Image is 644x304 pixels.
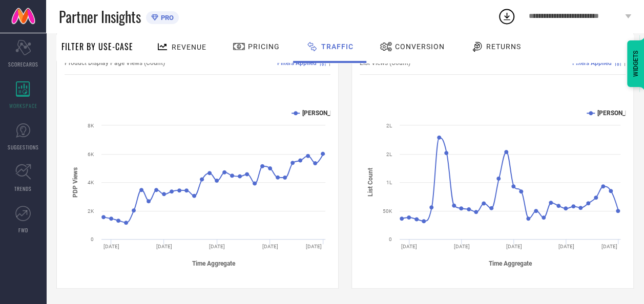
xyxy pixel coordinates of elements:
[558,244,574,249] text: [DATE]
[321,42,354,51] span: Traffic
[601,244,617,249] text: [DATE]
[103,244,119,249] text: [DATE]
[453,244,469,249] text: [DATE]
[489,260,532,267] tspan: Time Aggregate
[386,151,392,157] text: 2L
[597,110,644,117] text: [PERSON_NAME]
[383,208,392,214] text: 50K
[8,143,39,151] span: SUGGESTIONS
[88,151,94,157] text: 6K
[486,42,521,51] span: Returns
[88,208,94,214] text: 2K
[156,244,172,249] text: [DATE]
[395,42,445,51] span: Conversion
[302,110,349,117] text: [PERSON_NAME]
[367,168,374,197] tspan: List Count
[401,244,417,249] text: [DATE]
[91,236,94,242] text: 0
[9,102,37,110] span: WORKSPACE
[14,185,32,192] span: TRENDS
[192,260,236,267] tspan: Time Aggregate
[88,123,94,128] text: 8K
[306,244,322,249] text: [DATE]
[386,180,392,185] text: 1L
[18,226,28,234] span: FWD
[88,180,94,185] text: 4K
[506,244,522,249] text: [DATE]
[72,167,79,197] tspan: PDP Views
[172,43,206,51] span: Revenue
[59,6,141,27] span: Partner Insights
[497,7,516,26] div: Open download list
[389,236,392,242] text: 0
[8,60,38,68] span: SCORECARDS
[386,123,392,128] text: 2L
[248,42,280,51] span: Pricing
[158,14,174,21] span: PRO
[61,40,133,53] span: Filter By Use-Case
[262,244,278,249] text: [DATE]
[209,244,225,249] text: [DATE]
